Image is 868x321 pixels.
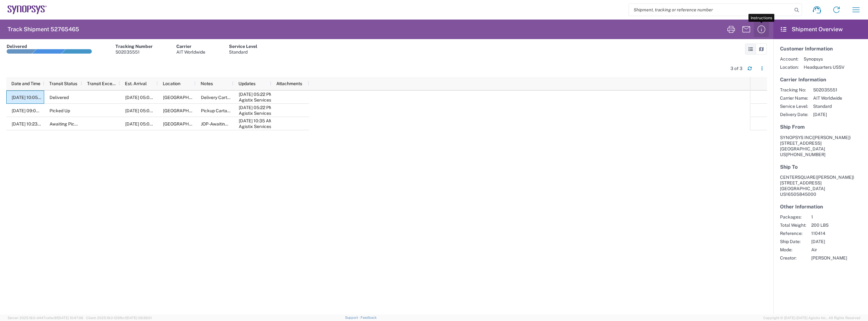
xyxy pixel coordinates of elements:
[276,81,302,86] span: Attachments
[50,95,69,100] span: Delivered
[176,49,205,55] div: AIT Worldwide
[780,87,808,93] span: Tracking No:
[780,174,861,197] address: [GEOGRAPHIC_DATA] US
[780,95,808,101] span: Carrier Name:
[239,105,268,110] div: [DATE] 05:22 PM
[58,316,83,320] span: [DATE] 10:47:06
[780,124,861,130] h5: Ship From
[239,124,268,129] div: Agistix Services
[163,95,302,100] span: SANTA CLARA, CA, US
[786,152,825,157] span: [PHONE_NUMBER]
[780,164,861,170] h5: Ship To
[201,95,275,100] span: Delivery Cartage Complete/Finalized
[773,20,868,39] header: Shipment Overview
[11,81,40,86] span: Date and Time
[201,81,213,86] span: Notes
[811,247,847,253] span: Air
[125,108,160,113] span: 08/09/2024, 05:00 PM
[812,135,851,140] span: ([PERSON_NAME])
[811,222,847,228] span: 200 LBS
[780,247,806,253] span: Mode:
[780,214,806,220] span: Packages:
[730,66,742,71] div: 3 of 3
[780,46,861,52] h5: Customer Information
[239,110,268,116] div: Agistix Services
[804,56,844,62] span: Synopsys
[50,108,70,113] span: Picked Up
[629,4,792,16] input: Shipment, tracking or reference number
[816,175,854,180] span: ([PERSON_NAME])
[239,118,268,124] div: [DATE] 10:35 AM
[8,316,83,320] span: Server: 2025.19.0-d447cefac8f
[126,316,152,320] span: [DATE] 09:39:01
[125,81,147,86] span: Est. Arrival
[361,316,377,319] a: Feedback
[813,112,842,117] span: [DATE]
[201,121,243,126] span: JOP-Awaiting Pickup
[811,255,847,261] span: [PERSON_NAME]
[239,97,268,103] div: Agistix Services
[780,239,806,244] span: Ship Date:
[50,121,84,126] span: Awaiting Pick-Up
[163,81,180,86] span: Location
[780,56,799,62] span: Account:
[780,77,861,83] h5: Carrier Information
[87,81,117,86] span: Transit Exception
[229,44,257,49] div: Service Level
[8,26,79,33] h2: Track Shipment 52765465
[86,316,152,320] span: Client: 2025.19.0-129fbcf
[780,135,861,157] address: [GEOGRAPHIC_DATA] US
[125,121,160,126] span: 08/09/2024, 05:00 PM
[780,64,799,70] span: Location:
[811,214,847,220] span: 1
[780,135,812,140] span: SYNOPSYS INC
[125,95,160,100] span: 08/09/2024, 05:00 PM
[813,103,842,109] span: Standard
[163,108,302,113] span: Sunnyvale, CA, US
[780,222,806,228] span: Total Weight:
[763,315,860,321] span: Copyright © [DATE]-[DATE] Agistix Inc., All Rights Reserved
[780,112,808,117] span: Delivery Date:
[811,231,847,236] span: 110414
[239,91,268,97] div: [DATE] 05:22 PM
[780,103,808,109] span: Service Level:
[345,316,361,319] a: Support
[780,204,861,210] h5: Other Information
[115,49,153,55] div: S02035551
[238,81,255,86] span: Updates
[12,108,47,113] span: 08/12/2024, 09:00 AM
[163,121,302,126] span: Sunnyvale, CA, US
[813,95,842,101] span: AIT Worldwide
[813,87,842,93] span: S02035551
[12,95,46,100] span: 08/12/2024, 10:05 AM
[115,44,153,49] div: Tracking Number
[780,255,806,261] span: Creator:
[804,64,844,70] span: Headquarters USSV
[780,141,822,146] span: [STREET_ADDRESS]
[49,81,77,86] span: Transit Status
[811,239,847,244] span: [DATE]
[201,108,273,113] span: Pickup Cartage Complete/Finalized
[12,121,45,126] span: 08/09/2024, 10:23 AM
[786,192,816,197] span: 16505845000
[780,175,854,185] span: CENTERSQUARE [STREET_ADDRESS]
[176,44,205,49] div: Carrier
[7,44,27,49] div: Delivered
[229,49,257,55] div: Standard
[780,231,806,236] span: Reference:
